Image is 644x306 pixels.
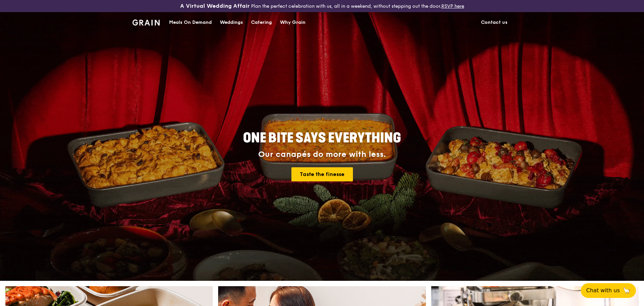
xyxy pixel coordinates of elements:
a: Weddings [216,12,247,33]
img: Grain [132,19,160,26]
div: Weddings [220,12,243,33]
a: Why Grain [276,12,310,33]
div: Why Grain [280,12,306,33]
div: Our canapés do more with less. [201,150,443,159]
span: Chat with us [586,287,620,295]
button: Chat with us🦙 [581,283,636,298]
span: 🦙 [622,287,631,295]
a: Taste the finesse [291,167,353,181]
span: ONE BITE SAYS EVERYTHING [243,130,401,146]
div: Plan the perfect celebration with us, all in a weekend, without stepping out the door. [128,3,516,9]
div: Catering [251,12,272,33]
div: Meals On Demand [169,12,212,33]
a: Contact us [477,12,512,33]
a: RSVP here [441,3,464,9]
h3: A Virtual Wedding Affair [180,3,250,9]
a: GrainGrain [132,12,160,32]
a: Catering [247,12,276,33]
